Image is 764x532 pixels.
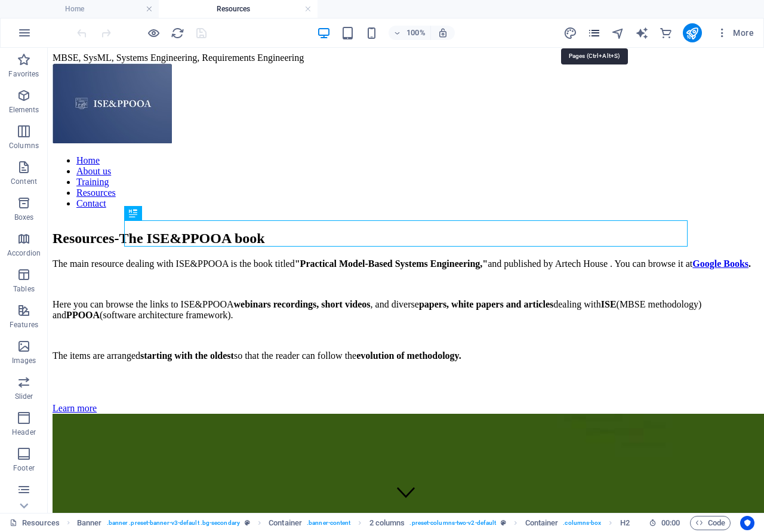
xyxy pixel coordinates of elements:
[438,27,448,38] i: On resize automatically adjust zoom level to fit chosen device.
[711,23,759,42] button: More
[10,516,60,530] a: Click to cancel selection. Double-click to open Pages
[716,27,754,39] span: More
[245,519,250,526] i: This element is a customizable preset
[13,284,35,294] p: Tables
[695,516,725,530] span: Code
[77,516,102,530] span: Click to select. Double-click to edit
[77,516,630,530] nav: breadcrumb
[269,516,302,530] span: Click to select. Double-click to edit
[611,26,626,40] button: navigator
[525,516,559,530] span: Click to select. Double-click to edit
[7,248,41,258] p: Accordion
[9,141,39,150] p: Columns
[12,428,36,437] p: Header
[369,516,405,530] span: Click to select. Double-click to edit
[685,26,699,40] i: Publish
[635,26,649,40] button: text_generator
[635,26,649,40] i: AI Writer
[8,69,39,79] p: Favorites
[409,516,496,530] span: . preset-columns-two-v2-default
[170,26,184,40] button: reload
[563,516,601,530] span: . columns-box
[690,516,731,530] button: Code
[501,519,506,526] i: This element is a customizable preset
[661,516,680,530] span: 00 00
[620,516,630,530] span: Click to select. Double-click to edit
[12,356,36,365] p: Images
[10,320,38,330] p: Features
[14,213,34,222] p: Boxes
[670,518,671,527] span: :
[406,26,426,40] h6: 100%
[9,105,39,115] p: Elements
[159,2,318,16] h4: Resources
[740,516,754,530] button: Usercentrics
[659,26,673,40] button: commerce
[13,463,35,473] p: Footer
[659,26,673,40] i: Commerce
[11,177,37,186] p: Content
[563,26,577,40] i: Design (Ctrl+Alt+Y)
[389,26,431,40] button: 100%
[15,392,33,401] p: Slider
[587,26,602,40] button: pages
[307,516,350,530] span: . banner-content
[649,516,680,530] h6: Session time
[107,516,240,530] span: . banner .preset-banner-v3-default .bg-secondary
[563,26,578,40] button: design
[683,23,702,42] button: publish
